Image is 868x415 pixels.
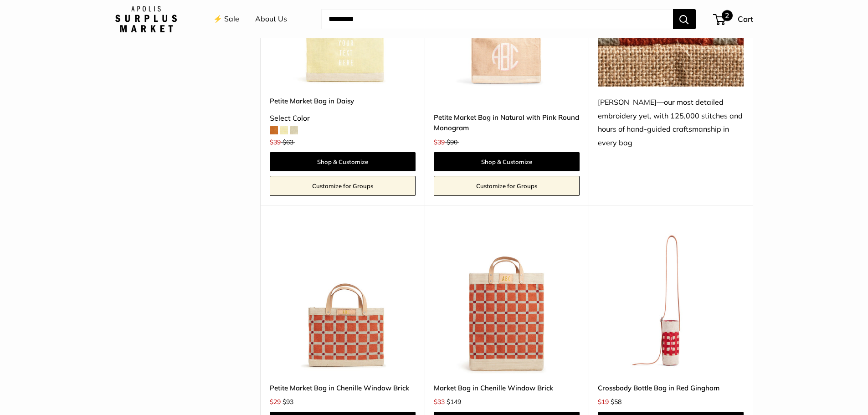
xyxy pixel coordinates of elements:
img: Apolis: Surplus Market [115,6,177,32]
img: Petite Market Bag in Chenille Window Brick [270,228,416,374]
a: ⚡️ Sale [213,12,239,26]
a: Market Bag in Chenille Window BrickMarket Bag in Chenille Window Brick [434,228,580,374]
div: [PERSON_NAME]—our most detailed embroidery yet, with 125,000 stitches and hours of hand-guided cr... [598,96,744,150]
span: 2 [722,10,733,21]
img: Crossbody Bottle Bag in Red Gingham [598,228,744,374]
a: Crossbody Bottle Bag in Red Gingham [598,383,744,393]
a: Petite Market Bag in Chenille Window BrickPetite Market Bag in Chenille Window Brick [270,228,416,374]
a: Shop & Customize [270,152,416,171]
a: 2 Cart [714,12,753,26]
button: Search [673,9,696,29]
a: Petite Market Bag in Daisy [270,96,416,106]
a: Shop & Customize [434,152,580,171]
img: Market Bag in Chenille Window Brick [434,228,580,374]
a: Crossbody Bottle Bag in Red Ginghamdescription_Even available for group gifting and events [598,228,744,374]
a: Petite Market Bag in Natural with Pink Round Monogram [434,112,580,133]
span: $19 [598,398,609,406]
span: $63 [282,138,293,146]
span: Cart [738,14,753,24]
span: $90 [447,138,457,146]
span: $39 [434,138,445,146]
a: Customize for Groups [270,176,416,196]
input: Search... [321,9,673,29]
a: Customize for Groups [434,176,580,196]
span: $149 [447,398,461,406]
a: Petite Market Bag in Chenille Window Brick [270,383,416,393]
span: $29 [270,398,281,406]
div: Select Color [270,112,416,125]
a: About Us [255,12,287,26]
span: $58 [611,398,621,406]
span: $39 [270,138,281,146]
a: Market Bag in Chenille Window Brick [434,383,580,393]
span: $33 [434,398,445,406]
span: $93 [282,398,293,406]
